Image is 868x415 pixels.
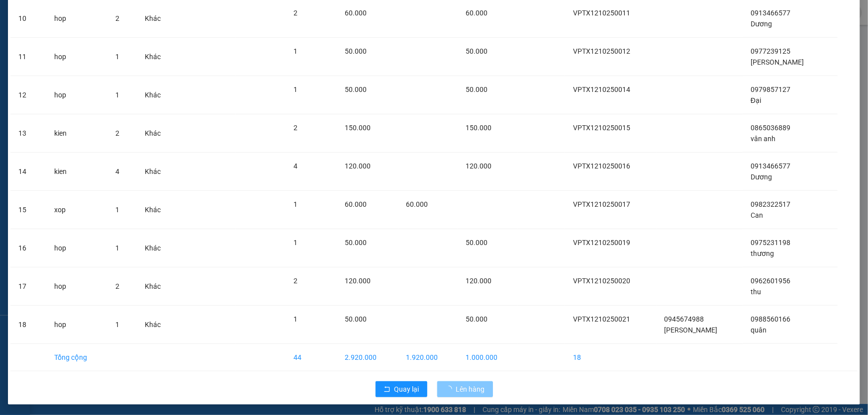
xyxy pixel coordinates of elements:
[573,85,630,93] span: VPTX1210250014
[12,72,174,88] b: GỬI : VP [PERSON_NAME]
[665,326,718,334] span: [PERSON_NAME]
[115,282,119,290] span: 2
[573,277,630,285] span: VPTX1210250020
[751,9,790,17] span: 0913466577
[137,76,177,114] td: Khác
[46,267,107,306] td: hop
[293,85,297,93] span: 1
[93,24,416,37] li: Số 378 [PERSON_NAME] ( [PERSON_NAME] nhà khách [GEOGRAPHIC_DATA])
[115,321,119,329] span: 1
[573,162,630,170] span: VPTX1210250016
[456,384,485,395] span: Lên hàng
[573,239,630,247] span: VPTX1210250019
[46,191,107,229] td: xop
[573,315,630,323] span: VPTX1210250021
[445,386,456,393] span: loading
[751,96,761,104] span: Đại
[293,239,297,247] span: 1
[751,200,790,208] span: 0982322517
[293,162,297,170] span: 4
[10,229,46,267] td: 16
[137,267,177,306] td: Khác
[337,344,398,371] td: 2.920.000
[345,47,367,55] span: 50.000
[751,85,790,93] span: 0979857127
[345,239,367,247] span: 50.000
[115,91,119,99] span: 1
[573,124,630,132] span: VPTX1210250015
[10,306,46,344] td: 18
[466,162,491,170] span: 120.000
[466,277,491,285] span: 120.000
[293,200,297,208] span: 1
[751,249,774,257] span: thương
[46,114,107,153] td: kien
[137,114,177,153] td: Khác
[293,315,297,323] span: 1
[573,9,630,17] span: VPTX1210250011
[46,229,107,267] td: hop
[437,381,493,397] button: Lên hàng
[466,47,487,55] span: 50.000
[115,244,119,252] span: 1
[751,162,790,170] span: 0913466577
[115,14,119,22] span: 2
[115,53,119,61] span: 1
[458,344,517,371] td: 1.000.000
[46,153,107,191] td: kien
[345,162,371,170] span: 120.000
[293,47,297,55] span: 1
[293,124,297,132] span: 2
[115,206,119,214] span: 1
[751,47,790,55] span: 0977239125
[10,114,46,153] td: 13
[115,129,119,137] span: 2
[293,277,297,285] span: 2
[466,124,491,132] span: 150.000
[751,20,772,28] span: Dương
[10,76,46,114] td: 12
[345,200,367,208] span: 60.000
[93,37,416,49] li: Hotline: 0965551559
[345,315,367,323] span: 50.000
[565,344,656,371] td: 18
[137,153,177,191] td: Khác
[345,85,367,93] span: 50.000
[398,344,458,371] td: 1.920.000
[10,153,46,191] td: 14
[46,38,107,76] td: hop
[466,85,487,93] span: 50.000
[751,135,775,143] span: vân anh
[751,326,767,334] span: quân
[46,344,107,371] td: Tổng cộng
[10,191,46,229] td: 15
[345,9,367,17] span: 60.000
[137,306,177,344] td: Khác
[345,124,371,132] span: 150.000
[466,239,487,247] span: 50.000
[573,200,630,208] span: VPTX1210250017
[573,47,630,55] span: VPTX1210250012
[751,239,790,247] span: 0975231198
[665,315,704,323] span: 0945674988
[406,200,428,208] span: 60.000
[751,288,761,296] span: thu
[286,344,337,371] td: 44
[137,38,177,76] td: Khác
[751,277,790,285] span: 0962601956
[10,267,46,306] td: 17
[115,167,119,175] span: 4
[394,384,419,395] span: Quay lại
[46,306,107,344] td: hop
[466,315,487,323] span: 50.000
[751,173,772,181] span: Dương
[345,277,371,285] span: 120.000
[751,124,790,132] span: 0865036889
[376,381,427,397] button: rollbackQuay lại
[293,9,297,17] span: 2
[751,58,804,66] span: [PERSON_NAME]
[751,211,763,219] span: Can
[137,229,177,267] td: Khác
[137,191,177,229] td: Khác
[751,315,790,323] span: 0988560166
